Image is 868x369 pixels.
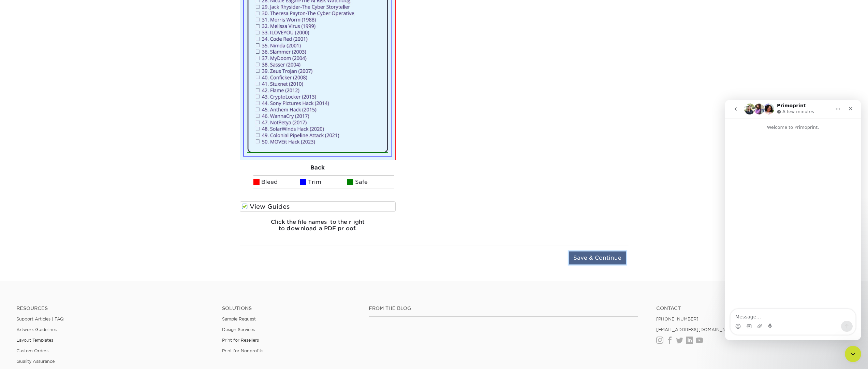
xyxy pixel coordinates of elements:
[253,175,300,189] li: Bleed
[569,251,626,264] input: Save & Continue
[845,346,861,362] iframe: Intercom live chat
[222,348,263,353] a: Print for Nonprofits
[240,219,396,237] h6: Click the file names to the right to download a PDF proof.
[222,338,259,343] a: Print for Resellers
[16,305,212,311] h4: Resources
[369,305,638,311] h4: From the Blog
[240,160,396,175] div: Back
[222,327,255,332] a: Design Services
[656,316,698,322] a: [PHONE_NUMBER]
[16,316,64,322] a: Support Articles | FAQ
[240,201,396,212] label: View Guides
[16,338,53,343] a: Layout Templates
[656,305,852,311] a: Contact
[16,327,57,332] a: Artwork Guidelines
[725,100,861,340] iframe: Intercom live chat
[656,327,738,332] a: [EMAIL_ADDRESS][DOMAIN_NAME]
[222,305,358,311] h4: Solutions
[347,175,394,189] li: Safe
[300,175,347,189] li: Trim
[222,316,256,322] a: Sample Request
